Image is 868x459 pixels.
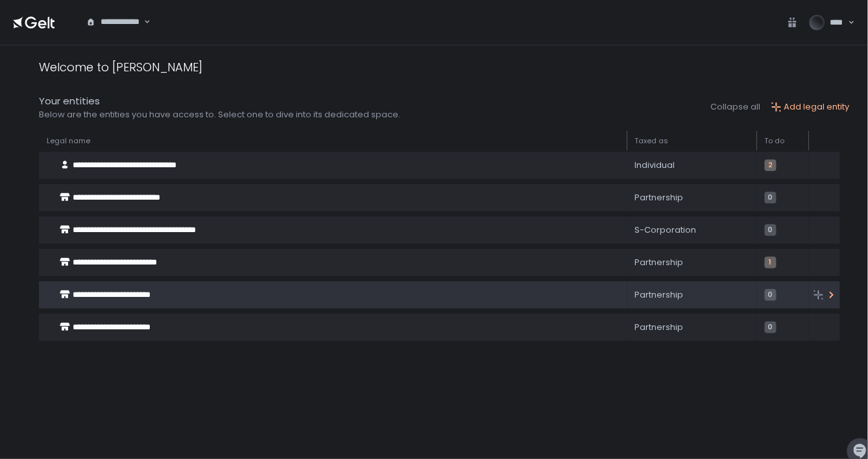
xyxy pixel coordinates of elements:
span: 0 [765,224,777,236]
span: 0 [765,289,777,301]
div: Partnership [635,257,749,268]
div: Partnership [635,322,749,333]
input: Search for option [86,28,143,41]
div: Search for option [78,9,151,36]
div: Individual [635,159,749,171]
span: 1 [765,257,777,268]
span: To do [765,136,785,146]
div: Partnership [635,192,749,204]
div: Welcome to [PERSON_NAME] [39,58,203,76]
span: 2 [765,159,777,171]
span: Legal name [47,136,90,146]
div: Your entities [39,94,400,109]
span: Taxed as [635,136,669,146]
span: 0 [765,192,777,204]
button: Collapse all [711,101,761,113]
span: 0 [765,322,777,333]
div: S-Corporation [635,224,749,236]
button: Add legal entity [771,101,850,113]
div: Partnership [635,289,749,301]
div: Below are the entities you have access to. Select one to dive into its dedicated space. [39,109,400,121]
